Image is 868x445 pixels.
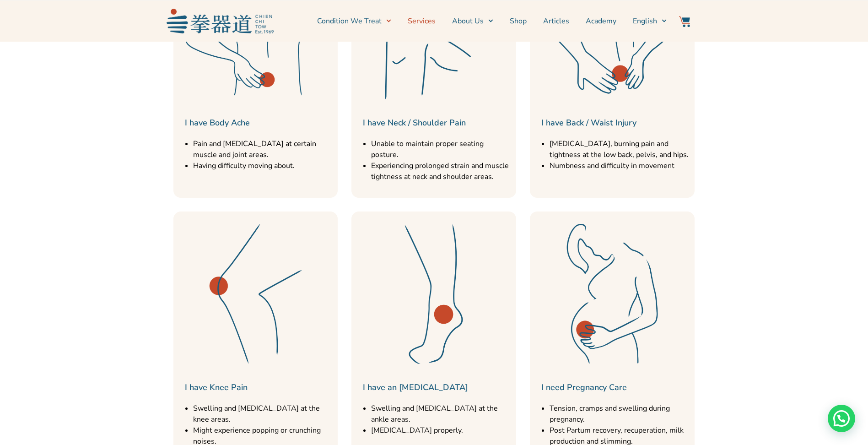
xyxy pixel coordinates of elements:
[543,10,569,33] a: Articles
[371,160,512,182] li: Experiencing prolonged strain and muscle tightness at neck and shoulder areas.
[356,216,512,372] img: Services Icon-38
[408,10,436,33] a: Services
[550,403,690,425] li: Tension, cramps and swelling during pregnancy.
[185,117,250,128] a: I have Body Ache
[363,382,468,393] a: I have an [MEDICAL_DATA]
[633,10,667,33] a: English
[586,10,616,33] a: Academy
[178,216,334,372] img: Services Icon-41
[185,382,248,393] a: I have Knee Pain
[193,138,334,160] li: Pain and [MEDICAL_DATA] at certain muscle and joint areas.
[371,403,512,425] li: Swelling and [MEDICAL_DATA] at the ankle areas.
[193,403,334,425] li: Swelling and [MEDICAL_DATA] at the knee areas.
[452,10,493,33] a: About Us
[534,216,690,372] img: Services Icon-42
[679,16,690,27] img: Website Icon-03
[541,382,627,393] a: I need Pregnancy Care
[550,138,690,160] li: [MEDICAL_DATA], burning pain and tightness at the low back, pelvis, and hips.
[541,117,636,128] a: I have Back / Waist Injury
[510,10,527,33] a: Shop
[371,138,512,160] li: Unable to maintain proper seating posture.
[278,10,667,33] nav: Menu
[193,160,334,171] li: Having difficulty moving about.
[633,16,657,27] span: English
[363,117,466,128] a: I have Neck / Shoulder Pain
[317,10,391,33] a: Condition We Treat
[371,425,512,436] li: [MEDICAL_DATA] properly.
[550,160,690,171] li: Numbness and difficulty in movement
